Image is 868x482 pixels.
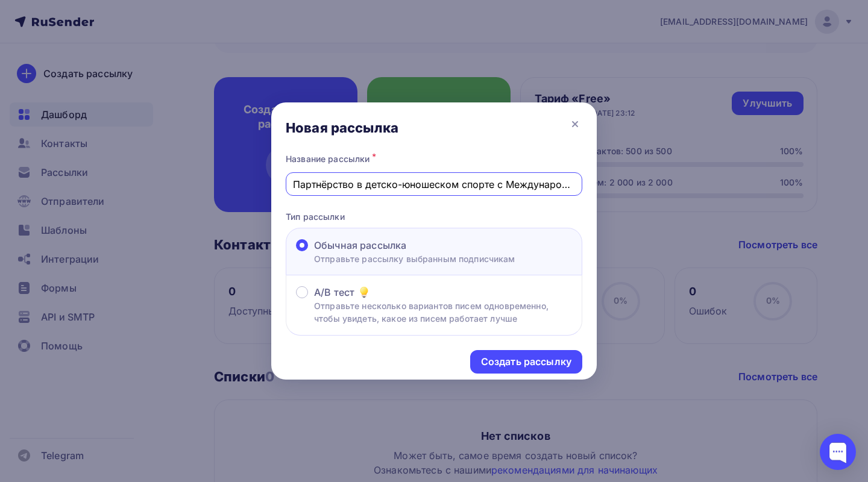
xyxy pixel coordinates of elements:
div: Создать рассылку [481,355,571,369]
span: Обычная рассылка [314,238,406,252]
p: Тип рассылки [286,210,582,223]
p: Отправьте несколько вариантов писем одновременно, чтобы увидеть, какое из писем работает лучше [314,299,572,325]
p: Отправьте рассылку выбранным подписчикам [314,252,515,265]
div: Название рассылки [286,151,582,167]
input: Придумайте название рассылки [293,177,576,192]
span: A/B тест [314,285,354,299]
div: Новая рассылка [286,119,398,136]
